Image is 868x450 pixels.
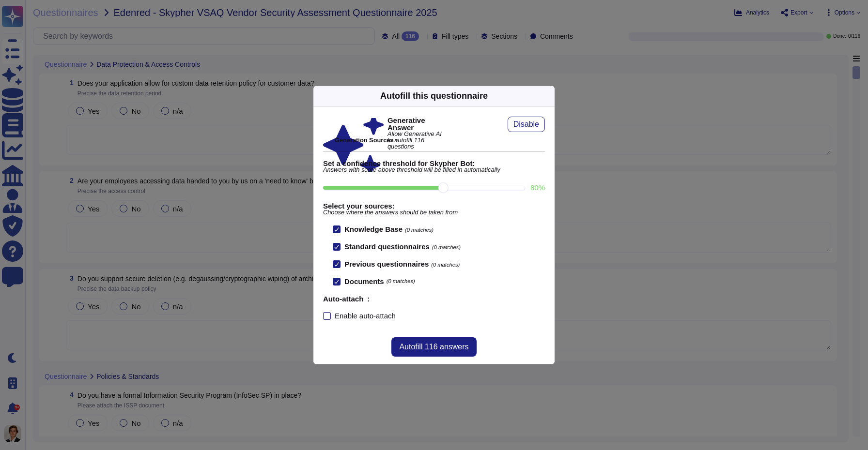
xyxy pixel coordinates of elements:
button: Disable [508,117,545,132]
b: Generation Sources : [335,136,397,144]
b: Set a confidence threshold for Skypher Bot: [323,160,545,167]
b: Standard questionnaires [344,242,430,251]
b: Select your sources: [323,202,545,210]
b: Previous questionnaires [344,260,429,268]
span: Disable [513,120,539,128]
b: Documents [344,278,384,285]
span: Allow Generative AI to autofill 116 questions [387,131,448,150]
span: (0 matches) [387,279,415,284]
b: : [367,295,370,302]
label: 80 % [530,184,545,191]
button: Autofill 116 answers [391,337,476,357]
span: (0 matches) [405,227,434,233]
b: Auto-attach [323,295,363,302]
span: Autofill 116 answers [399,343,468,351]
span: Answers with score above threshold will be filled in automatically [323,167,545,173]
span: Choose where the answers should be taken from [323,210,545,216]
b: Knowledge Base [344,225,403,233]
b: Generative Answer [387,117,448,131]
div: Autofill this questionnaire [380,90,488,103]
span: (0 matches) [432,244,461,250]
div: Enable auto-attach [335,312,396,319]
span: (0 matches) [431,262,460,268]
